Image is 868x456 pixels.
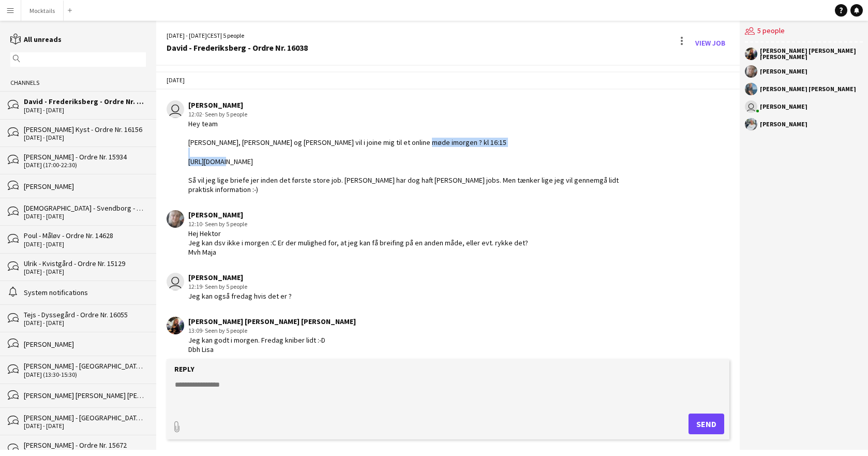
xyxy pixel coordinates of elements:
div: [PERSON_NAME] - Ordre Nr. 15672 [24,440,146,450]
div: [PERSON_NAME] [760,68,807,75]
span: CEST [207,32,220,39]
div: Hej Hektor Jeg kan dsv ikke i morgen :C Er der mulighed for, at jeg kan få breifing på en anden m... [188,229,528,257]
span: · Seen by 5 people [202,283,247,290]
div: [PERSON_NAME] - [GEOGRAPHIC_DATA] - Ordre Nr. 15806 [24,413,146,422]
div: [PERSON_NAME] [24,182,146,191]
div: System notifications [24,288,146,297]
div: 12:10 [188,219,528,229]
div: [PERSON_NAME] [PERSON_NAME] [PERSON_NAME] [24,391,146,400]
div: [DATE] - [DATE] [24,268,146,275]
div: [PERSON_NAME] [188,100,634,110]
span: · Seen by 5 people [202,327,247,334]
div: [PERSON_NAME] Kyst - Ordre Nr. 16156 [24,125,146,134]
div: [DATE] [156,71,740,89]
div: Hey team [PERSON_NAME], [PERSON_NAME] og [PERSON_NAME] vil i joine mig til et online møde imorgen... [188,119,634,195]
div: [DATE] - [DATE] [24,319,146,327]
div: Jeg kan også fredag hvis det er ? [188,291,292,301]
div: [PERSON_NAME] [760,121,807,127]
div: [DEMOGRAPHIC_DATA] - Svendborg - Ordre Nr. 12836 [24,203,146,213]
div: [PERSON_NAME] - Ordre Nr. 15934 [24,152,146,161]
div: [PERSON_NAME] [24,340,146,349]
div: Tejs - Dyssegård - Ordre Nr. 16055 [24,310,146,319]
div: [DATE] - [DATE] [24,422,146,430]
a: All unreads [10,35,62,44]
div: [PERSON_NAME] [PERSON_NAME] [PERSON_NAME] [188,317,356,326]
label: Reply [174,364,194,374]
div: [DATE] - [DATE] | 5 people [167,31,308,40]
a: View Job [691,35,729,51]
div: David - Frederiksberg - Ordre Nr. 16038 [24,97,146,106]
div: [DATE] (17:00-22:30) [24,161,146,169]
div: [PERSON_NAME] [188,273,292,282]
div: 12:02 [188,110,634,119]
div: 13:09 [188,326,356,335]
div: [DATE] (13:30-15:30) [24,371,146,378]
span: · Seen by 5 people [202,220,247,228]
div: [PERSON_NAME] [PERSON_NAME] [PERSON_NAME] [760,48,863,60]
div: David - Frederiksberg - Ordre Nr. 16038 [167,43,308,52]
span: · Seen by 5 people [202,110,247,118]
div: [DATE] - [DATE] [24,134,146,141]
div: [DATE] - [DATE] [24,213,146,220]
div: [PERSON_NAME] [188,210,528,219]
button: Send [689,414,724,434]
div: [DATE] - [DATE] [24,107,146,114]
div: 5 people [745,21,863,42]
div: [PERSON_NAME] [760,104,807,110]
div: Ulrik - Kvistgård - Ordre Nr. 15129 [24,259,146,268]
div: [PERSON_NAME] - [GEOGRAPHIC_DATA] - Ordre Nr. 16092 [24,361,146,371]
button: Mocktails [21,1,64,21]
div: 12:19 [188,282,292,291]
div: Poul - Måløv - Ordre Nr. 14628 [24,231,146,240]
div: Jeg kan godt i morgen. Fredag kniber lidt :-D Dbh Lisa [188,335,356,354]
div: [DATE] - [DATE] [24,241,146,248]
div: [PERSON_NAME] [PERSON_NAME] [760,86,856,92]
